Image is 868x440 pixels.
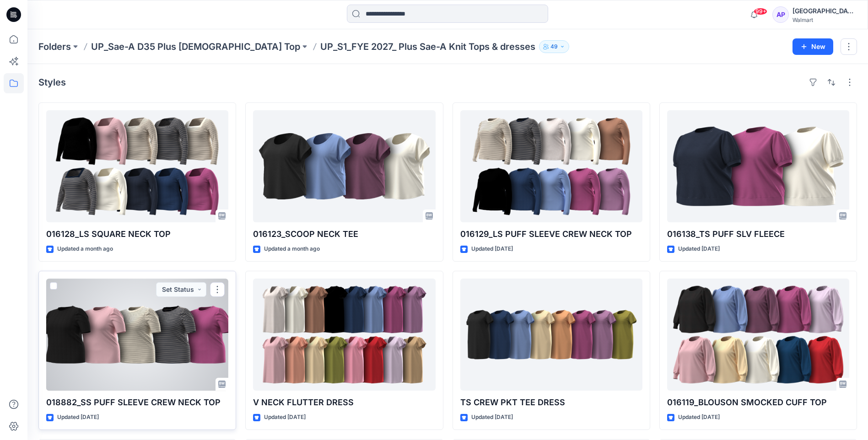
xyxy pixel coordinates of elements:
[772,6,789,23] div: AP
[57,244,113,254] p: Updated a month ago
[678,244,720,254] p: Updated [DATE]
[539,40,569,53] button: 49
[793,16,857,23] div: Walmart
[667,110,849,222] a: 016138_TS PUFF SLV FLEECE
[667,396,849,409] p: 016119_BLOUSON SMOCKED CUFF TOP
[253,396,435,409] p: V NECK FLUTTER DRESS
[264,244,320,254] p: Updated a month ago
[678,413,720,422] p: Updated [DATE]
[46,228,228,241] p: 016128_LS SQUARE NECK TOP
[46,279,228,391] a: 018882_SS PUFF SLEEVE CREW NECK TOP
[460,396,642,409] p: TS CREW PKT TEE DRESS
[471,413,513,422] p: Updated [DATE]
[754,8,767,15] span: 99+
[264,413,306,422] p: Updated [DATE]
[46,396,228,409] p: 018882_SS PUFF SLEEVE CREW NECK TOP
[38,40,71,53] a: Folders
[460,279,642,391] a: TS CREW PKT TEE DRESS
[667,228,849,241] p: 016138_TS PUFF SLV FLEECE
[38,77,66,88] h4: Styles
[253,110,435,222] a: 016123_SCOOP NECK TEE
[46,110,228,222] a: 016128_LS SQUARE NECK TOP
[57,413,99,422] p: Updated [DATE]
[253,228,435,241] p: 016123_SCOOP NECK TEE
[550,42,558,52] p: 49
[793,5,857,16] div: [GEOGRAPHIC_DATA]
[253,279,435,391] a: V NECK FLUTTER DRESS
[320,40,535,53] p: UP_S1_FYE 2027_ Plus Sae-A Knit Tops & dresses
[471,244,513,254] p: Updated [DATE]
[667,279,849,391] a: 016119_BLOUSON SMOCKED CUFF TOP
[793,38,833,55] button: New
[91,40,300,53] a: UP_Sae-A D35 Plus [DEMOGRAPHIC_DATA] Top
[460,110,642,222] a: 016129_LS PUFF SLEEVE CREW NECK TOP
[460,228,642,241] p: 016129_LS PUFF SLEEVE CREW NECK TOP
